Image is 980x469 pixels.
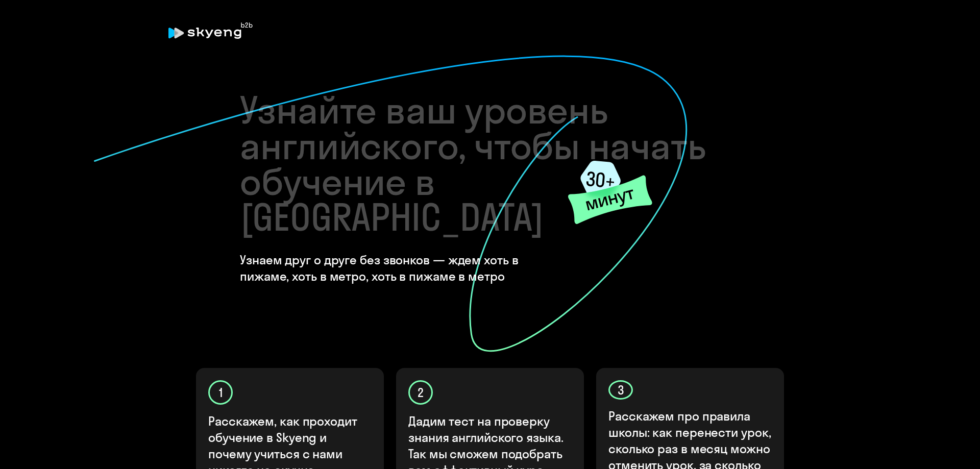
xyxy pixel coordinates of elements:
[408,380,433,405] div: 2
[608,380,633,400] div: 3
[208,380,233,405] div: 1
[240,92,740,235] h1: Узнайте ваш уровень английского, чтобы начать обучение в [GEOGRAPHIC_DATA]
[240,252,569,284] h4: Узнаем друг о друге без звонков — ждем хоть в пижаме, хоть в метро, хоть в пижаме в метро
